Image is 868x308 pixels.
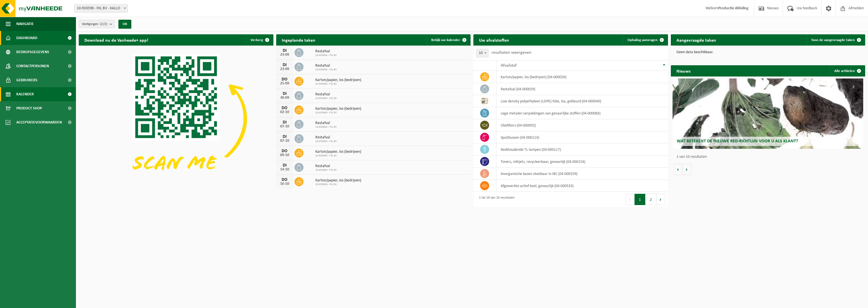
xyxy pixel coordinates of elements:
[251,38,263,42] span: Verberg
[16,45,49,59] span: Bedrijfsgegevens
[279,110,290,114] div: 02-10
[676,155,863,159] p: 1 van 10 resultaten
[635,194,646,205] button: 1
[246,34,273,46] button: Verberg
[279,163,290,168] div: DI
[279,177,290,182] div: DO
[496,168,668,180] td: anorganische basen vloeibaar in IBC (04-000259)
[16,31,37,45] span: Dashboard
[496,95,668,107] td: low density polyethyleen (LDPE) folie, los, gekleurd (04-000040)
[279,63,290,67] div: DI
[79,34,154,45] h2: Download nu de Vanheede+ app!
[75,5,128,12] span: 10-933598 - FKL BV - KALLO
[315,140,337,143] span: 10-933604 - FKL BV
[476,193,514,206] div: 1 tot 10 van 16 resultaten
[315,97,337,100] span: 10-933604 - FKL BV
[315,111,361,114] span: 10-933604 - FKL BV
[315,68,337,71] span: 10-933604 - FKL BV
[315,168,337,172] span: 10-933604 - FKL BV
[279,91,290,96] div: DI
[279,153,290,157] div: 09-10
[315,121,337,125] span: Restafval
[82,20,107,28] span: Vestigingen
[16,73,37,87] span: Gebruikers
[646,194,656,205] button: 2
[496,119,668,131] td: oliefilters (04-000092)
[671,34,722,45] h2: Aangevraagde taken
[431,38,460,42] span: Bekijk uw kalender
[315,135,337,140] span: Restafval
[279,106,290,110] div: DO
[496,71,668,83] td: karton/papier, los (bedrijven) (04-000026)
[830,65,865,77] a: Alle artikelen
[279,125,290,129] div: 07-10
[79,20,115,28] button: Vestigingen(2/2)
[496,156,668,168] td: toners, inktjets, recycleerbaar, gevaarlijk (04-000154)
[628,38,658,42] span: Ophaling aanvragen
[496,107,668,119] td: lege metalen verpakkingen van gevaarlijke stoffen (04-000083)
[279,182,290,186] div: 16-10
[811,38,855,42] span: Toon de aangevraagde taken
[315,125,337,129] span: 10-933604 - FKL BV
[100,22,107,26] count: (2/2)
[315,107,361,111] span: Karton/papier, los (bedrijven)
[16,101,42,115] span: Product Shop
[496,83,668,95] td: restafval (04-000029)
[315,183,361,186] span: 10-933604 - FKL BV
[16,17,34,31] span: Navigatie
[677,139,798,143] span: Wat betekent de nieuwe RED-richtlijn voor u als klant?
[491,50,531,55] label: resultaten weergeven
[718,6,748,10] strong: Productie Afdeling
[656,194,665,205] button: Next
[683,164,691,175] button: Volgende
[276,34,321,45] h2: Ingeplande taken
[501,63,517,68] span: Afvalstof
[623,34,667,46] a: Ophaling aanvragen
[626,194,635,205] button: Previous
[315,164,337,168] span: Restafval
[16,115,62,129] span: Acceptatievoorwaarden
[315,150,361,154] span: Karton/papier, los (bedrijven)
[279,67,290,71] div: 23-09
[496,131,668,143] td: spuitbussen (04-000114)
[315,92,337,97] span: Restafval
[496,143,668,156] td: kwikhoudende TL-lampen (04-000117)
[118,20,131,29] button: OK
[279,168,290,172] div: 14-10
[279,149,290,153] div: DO
[671,65,696,76] h2: Nieuws
[16,87,34,101] span: Kalender
[315,49,337,54] span: Restafval
[279,82,290,86] div: 25-09
[315,82,361,86] span: 10-933604 - FKL BV
[496,180,668,192] td: afgewerkte actief kool, gevaarlijk (04-000533)
[279,48,290,53] div: DI
[279,77,290,82] div: DO
[674,164,683,175] button: Vorige
[16,59,49,73] span: Contactpersonen
[427,34,470,46] a: Bekijk uw kalender
[676,50,860,54] p: Geen data beschikbaar.
[315,64,337,68] span: Restafval
[315,178,361,183] span: Karton/papier, los (bedrijven)
[79,46,273,192] img: Download de VHEPlus App
[315,154,361,158] span: 10-933604 - FKL BV
[279,96,290,100] div: 30-09
[315,78,361,82] span: Karton/papier, los (bedrijven)
[279,120,290,125] div: DI
[74,4,128,13] span: 10-933598 - FKL BV - KALLO
[279,139,290,143] div: 07-10
[807,34,865,46] a: Toon de aangevraagde taken
[673,78,863,149] a: Wat betekent de nieuwe RED-richtlijn voor u als klant?
[473,34,515,45] h2: Uw afvalstoffen
[476,49,488,57] span: 10
[315,54,337,57] span: 10-933604 - FKL BV
[279,134,290,139] div: DI
[279,53,290,57] div: 23-09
